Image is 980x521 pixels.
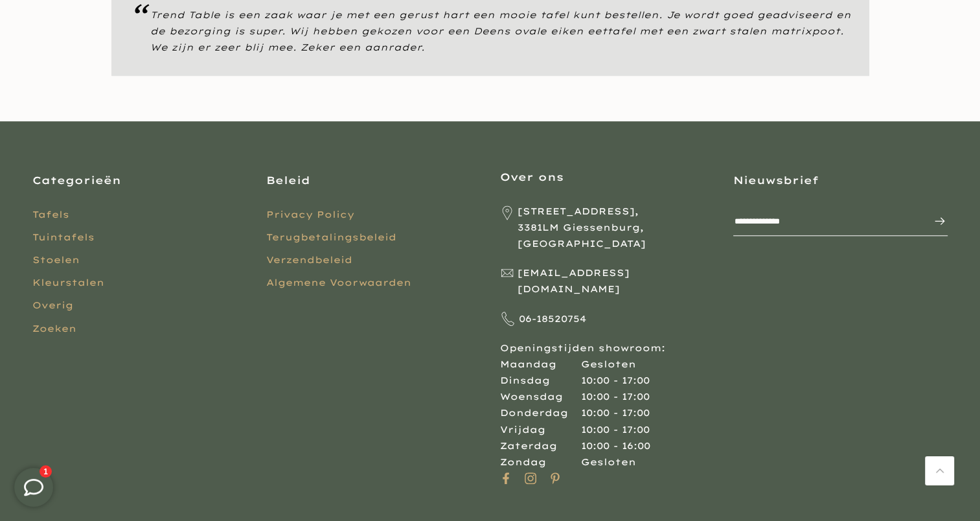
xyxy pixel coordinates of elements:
a: Kleurstalen [32,277,104,288]
iframe: toggle-frame [1,455,66,520]
div: 10:00 - 17:00 [581,373,650,389]
a: Terugbetalingsbeleid [266,231,396,243]
div: Vrijdag [500,422,581,438]
a: Privacy Policy [266,209,354,220]
div: Gesloten [581,454,636,470]
em: Trend Table is een zaak waar je met een gerust hart een mooie tafel kunt bestellen. Je wordt goed... [150,9,851,53]
a: Terug naar boven [925,456,954,485]
h3: Beleid [266,173,481,187]
a: Volg op Instagram [525,470,536,486]
h3: Nieuwsbrief [733,173,948,187]
a: Stoelen [32,254,80,266]
button: Inschrijven [920,208,946,234]
a: Tafels [32,209,69,220]
div: Zaterdag [500,438,581,454]
a: Verzendbeleid [266,254,352,266]
span: [EMAIL_ADDRESS][DOMAIN_NAME] [518,265,714,297]
span: [STREET_ADDRESS], 3381LM Giessenburg, [GEOGRAPHIC_DATA] [518,203,714,253]
div: Gesloten [581,356,636,373]
h3: Over ons [500,170,714,184]
h3: Categorieën [32,173,247,187]
div: Dinsdag [500,373,581,389]
a: Overig [32,299,73,311]
a: Volg op Facebook [500,470,512,486]
div: 10:00 - 17:00 [581,389,650,405]
div: Maandag [500,356,581,373]
span: 06-18520754 [519,311,586,327]
div: Openingstijden showroom: [500,203,714,471]
a: Volg op Pinterest [549,470,561,486]
a: Tuintafels [32,231,95,243]
div: 10:00 - 16:00 [581,438,650,454]
span: Inschrijven [920,213,946,229]
div: Donderdag [500,405,581,421]
div: 10:00 - 17:00 [581,422,650,438]
a: Algemene Voorwaarden [266,277,411,288]
div: 10:00 - 17:00 [581,405,650,421]
div: Woensdag [500,389,581,405]
a: Zoeken [32,323,76,334]
div: Zondag [500,454,581,470]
